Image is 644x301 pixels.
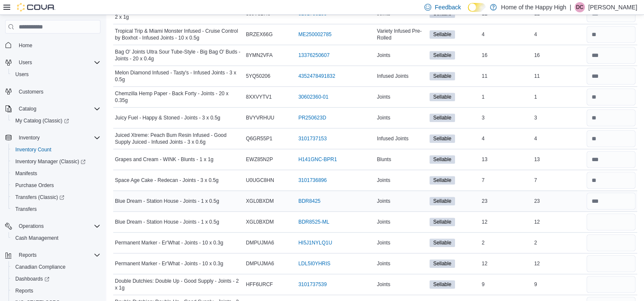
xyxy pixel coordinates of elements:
span: Reports [15,250,100,260]
span: Cash Management [12,233,100,243]
button: Reports [9,285,104,297]
span: Manifests [12,168,100,179]
span: Inventory Manager (Classic) [12,156,100,167]
div: 12 [532,258,585,269]
a: Purchase Orders [12,180,57,190]
span: Canadian Compliance [15,264,66,270]
span: XGL0BXDM [246,198,274,204]
span: Sellable [429,114,455,122]
span: Joints [377,219,390,225]
div: 2 [532,238,585,248]
span: Sellable [429,93,455,101]
a: Dashboards [12,274,53,284]
img: Cova [17,3,55,11]
a: Transfers [12,204,40,214]
a: Manifests [12,168,40,179]
span: Sellable [429,51,455,60]
span: Canadian Compliance [12,262,100,272]
a: 3101737153 [298,135,327,142]
span: Users [12,69,100,80]
a: 30602360-01 [298,94,329,100]
span: Operations [19,223,44,230]
span: Sellable [433,51,452,59]
span: U0UGC8HN [246,177,274,184]
span: Sellable [429,280,455,289]
button: Operations [15,221,47,231]
span: Inventory [19,134,40,141]
button: Users [9,68,104,80]
span: DC [576,2,583,12]
span: Infused Joints [377,73,408,80]
a: 13376250607 [298,52,329,59]
button: Inventory [2,132,104,144]
p: Home of the Happy High [501,2,566,12]
span: XGL0BXDM [246,219,274,225]
a: Inventory Manager (Classic) [12,156,89,167]
span: Sellable [429,218,455,226]
div: 16 [532,50,585,60]
span: Sellable [433,260,452,267]
span: Sellable [429,155,455,164]
span: Permanent Marker - Er'What - Joints - 10 x 0.3g [115,239,223,246]
span: Users [15,71,29,78]
button: Reports [2,249,104,261]
div: 12 [480,217,532,227]
span: Sellable [429,259,455,268]
span: Blunts [377,156,391,163]
span: 8XXVYTV1 [246,94,272,100]
span: My Catalog (Classic) [15,117,69,124]
span: Inventory Count [12,145,100,155]
span: Sellable [433,135,452,142]
button: Inventory [15,133,43,143]
span: Sellable [433,31,452,38]
div: 2 [480,238,532,248]
span: Variety Infused Pre-Rolled [377,28,426,41]
span: Sellable [433,72,452,80]
div: 4 [532,133,585,144]
div: 3 [532,113,585,123]
span: 8YMN2VFA [246,52,273,59]
div: 1 [480,92,532,102]
span: Sellable [433,239,452,247]
span: Users [19,59,32,66]
div: 12 [532,217,585,227]
span: Joints [377,114,390,121]
button: Catalog [15,104,40,114]
button: Customers [2,85,104,98]
span: Q6GR55P1 [246,135,272,142]
button: Users [15,57,35,68]
span: Transfers [15,206,37,213]
span: Joints [377,239,390,246]
div: 11 [480,71,532,81]
div: 16 [480,50,532,60]
span: Joints [377,94,390,100]
a: LDL5I0YHRIS [298,260,330,267]
a: BDR8425 [298,198,321,204]
span: Inventory Count [15,146,52,153]
span: Transfers (Classic) [12,192,100,202]
a: Reports [12,286,37,296]
span: Joints [377,281,390,288]
span: Inventory Manager (Classic) [15,158,86,165]
span: Grapes and Cream - WINK - Blunts - 1 x 1g [115,156,213,163]
div: 7 [532,175,585,185]
span: Bag O' Joints Ultra Sour Tube-Style - Big Bag O' Buds - Joints - 20 x 0.4g [115,48,243,62]
a: 4352478491832 [298,73,335,80]
span: Sellable [429,30,455,39]
div: 4 [480,133,532,144]
span: Reports [12,286,100,296]
span: Infused Joints [377,135,408,142]
span: Catalog [15,104,100,114]
span: Joints [377,198,390,204]
div: 7 [480,175,532,185]
span: Feedback [435,3,461,11]
button: Manifests [9,168,104,179]
button: Users [2,57,104,68]
span: Reports [15,287,33,294]
div: 3 [480,113,532,123]
span: 5YQ50206 [246,73,270,80]
span: My Catalog (Classic) [12,116,100,126]
div: 13 [532,154,585,165]
p: | [570,2,571,12]
span: Inventory [15,133,100,143]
